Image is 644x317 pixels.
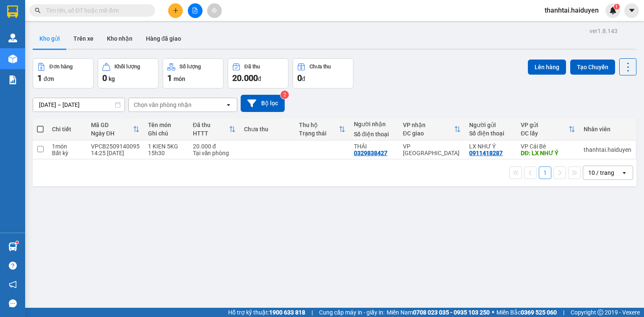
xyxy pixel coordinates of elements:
[163,58,223,88] button: Số lượng1món
[228,308,305,317] span: Hỗ trợ kỹ thuật:
[589,26,618,36] div: ver 1.8.143
[584,126,631,133] div: Nhân viên
[496,308,557,317] span: Miền Bắc
[528,60,566,75] button: Lên hàng
[232,73,258,83] span: 20.000
[192,8,198,13] span: file-add
[295,118,350,140] th: Toggle SortBy
[52,126,83,133] div: Chi tiết
[193,143,236,150] div: 20.000 đ
[387,308,490,317] span: Miền Nam
[225,101,232,108] svg: open
[469,150,503,156] div: 0911418287
[8,75,17,84] img: solution-icon
[615,4,618,10] span: 1
[8,55,17,63] img: warehouse-icon
[148,150,184,156] div: 15h30
[87,118,144,140] th: Toggle SortBy
[584,146,631,153] div: thanhtai.haiduyen
[469,122,512,128] div: Người gửi
[148,143,184,150] div: 1 KIEN 5KG
[309,64,331,70] div: Chưa thu
[539,166,551,179] button: 1
[228,58,288,88] button: Đã thu20.000đ
[614,4,620,10] sup: 1
[207,3,222,18] button: aim
[269,309,305,316] strong: 1900 633 818
[33,29,67,49] button: Kho gửi
[114,64,140,70] div: Khối lượng
[521,122,569,128] div: VP gửi
[538,5,605,16] span: thanhtai.haiduyen
[211,8,217,13] span: aim
[67,29,100,49] button: Trên xe
[312,308,313,317] span: |
[354,121,395,127] div: Người nhận
[7,5,18,18] img: logo-vxr
[244,64,260,70] div: Đã thu
[492,311,494,314] span: ⚪️
[624,3,639,18] button: caret-down
[628,7,636,14] span: caret-down
[193,130,229,137] div: HTTT
[8,242,17,251] img: warehouse-icon
[319,308,384,317] span: Cung cấp máy in - giấy in:
[403,130,454,137] div: ĐC giao
[521,143,575,150] div: VP Cái Bè
[102,73,107,83] span: 0
[35,8,41,13] span: search
[33,58,93,88] button: Đơn hàng1đơn
[37,73,42,83] span: 1
[134,101,192,109] div: Chọn văn phòng nhận
[168,3,183,18] button: plus
[91,143,140,150] div: VPCB2509140095
[609,7,617,14] img: icon-new-feature
[9,299,17,307] span: message
[91,122,133,128] div: Mã GD
[8,34,17,42] img: warehouse-icon
[354,150,387,156] div: 0329838427
[179,64,201,70] div: Số lượng
[399,118,465,140] th: Toggle SortBy
[293,58,353,88] button: Chưa thu0đ
[244,126,291,133] div: Chưa thu
[148,130,184,137] div: Ghi chú
[91,130,133,137] div: Ngày ĐH
[597,309,603,315] span: copyright
[193,122,229,128] div: Đã thu
[469,143,512,150] div: LX NHƯ Ý
[100,29,139,49] button: Kho nhận
[46,6,145,15] input: Tìm tên, số ĐT hoặc mã đơn
[413,309,490,316] strong: 0708 023 035 - 0935 103 250
[258,75,261,82] span: đ
[521,130,569,137] div: ĐC lấy
[91,150,140,156] div: 14:25 [DATE]
[49,64,73,70] div: Đơn hàng
[148,122,184,128] div: Tên món
[193,150,236,156] div: Tại văn phòng
[299,122,339,128] div: Thu hộ
[9,262,17,270] span: question-circle
[109,75,115,82] span: kg
[98,58,158,88] button: Khối lượng0kg
[167,73,172,83] span: 1
[521,309,557,316] strong: 0369 525 060
[297,73,302,83] span: 0
[403,122,454,128] div: VP nhận
[44,75,54,82] span: đơn
[139,29,188,49] button: Hàng đã giao
[52,143,83,150] div: 1 món
[570,60,615,75] button: Tạo Chuyến
[16,241,18,244] sup: 1
[188,3,203,18] button: file-add
[280,91,289,99] sup: 2
[521,150,575,156] div: DĐ: LX NHƯ Ý
[621,169,628,176] svg: open
[563,308,564,317] span: |
[173,8,179,13] span: plus
[52,150,83,156] div: Bất kỳ
[354,131,395,138] div: Số điện thoại
[517,118,579,140] th: Toggle SortBy
[241,95,285,112] button: Bộ lọc
[469,130,512,137] div: Số điện thoại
